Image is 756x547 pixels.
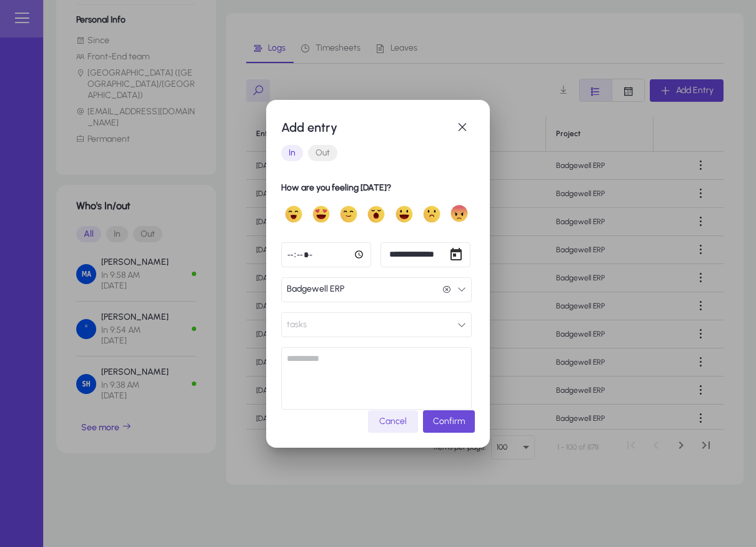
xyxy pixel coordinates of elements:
button: Out [308,145,337,161]
button: In [281,145,303,161]
span: Badgewell ERP [287,277,344,302]
h1: How are you feeling [DATE]? [281,180,472,195]
mat-button-toggle-group: Font Style [281,140,475,165]
h1: Add entry [281,117,450,137]
button: Open calendar [444,242,469,267]
span: tasks [287,312,307,337]
span: Confirm [433,416,465,426]
button: Cancel [368,410,418,433]
span: Cancel [379,416,407,426]
button: Confirm [423,410,475,433]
